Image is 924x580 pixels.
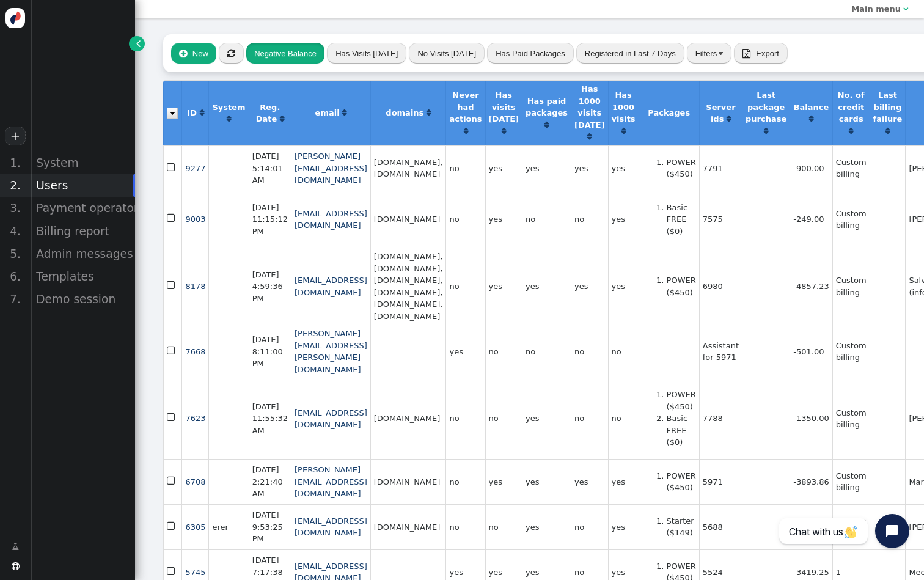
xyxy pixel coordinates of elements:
[252,335,283,368] span: [DATE] 8:11:00 PM
[489,90,519,123] b: Has visits [DATE]
[667,274,696,298] li: POWER ($450)
[706,103,735,124] b: Server ids
[522,191,571,248] td: no
[12,562,20,570] span: 
[719,52,723,55] img: trigger_black.png
[699,325,742,378] td: Assistant for 5971
[12,541,19,553] span: 
[31,197,135,219] div: Payment operators
[185,347,205,356] a: 7668
[522,248,571,325] td: yes
[587,133,592,141] span: Click to sort
[449,90,482,123] b: Never had actions
[167,160,177,175] span: 
[280,114,284,123] a: 
[544,120,549,130] a: 
[256,103,280,124] b: Reg. Date
[446,504,485,549] td: no
[734,43,788,64] button:  Export
[252,152,283,185] span: [DATE] 5:14:01 AM
[667,389,696,413] li: POWER ($450)
[487,43,573,64] button: Has Paid Packages
[571,191,607,248] td: no
[790,378,832,459] td: -1350.00
[185,568,205,577] span: 5745
[167,474,177,489] span: 
[832,459,870,504] td: Custom billing
[185,282,205,291] a: 8178
[280,115,284,123] span: Click to sort
[587,132,592,141] a: 
[571,145,607,191] td: yes
[252,465,283,498] span: [DATE] 2:21:40 AM
[252,402,288,435] span: [DATE] 11:55:32 AM
[200,108,204,117] a: 
[185,215,205,224] a: 9003
[522,145,571,191] td: yes
[790,504,832,549] td: -596.81
[129,36,144,51] a: 
[31,288,135,310] div: Demo session
[227,114,231,123] a: 
[667,202,696,238] li: Basic FREE ($0)
[574,84,604,130] b: Has 1000 visits [DATE]
[31,174,135,197] div: Users
[5,8,26,28] img: logo-icon.svg
[386,108,424,117] b: domains
[608,248,639,325] td: yes
[167,519,177,534] span: 
[571,378,607,459] td: no
[727,115,731,123] span: Click to sort
[485,459,522,504] td: yes
[886,127,890,135] span: Click to sort
[370,459,446,504] td: [DOMAIN_NAME]
[31,243,135,265] div: Admin messages
[746,90,787,123] b: Last package purchase
[873,90,903,123] b: Last billing failure
[522,504,571,549] td: yes
[608,325,639,378] td: no
[185,164,205,173] a: 9277
[187,108,197,117] b: ID
[667,156,696,180] li: POWER ($450)
[167,564,177,579] span: 
[699,504,742,549] td: 5688
[571,325,607,378] td: no
[185,523,205,532] a: 6305
[446,378,485,459] td: no
[31,220,135,243] div: Billing report
[794,103,829,112] b: Balance
[31,265,135,288] div: Templates
[136,37,141,50] span: 
[252,510,283,543] span: [DATE] 9:53:25 PM
[200,109,204,117] span: Click to sort
[295,465,367,498] a: [PERSON_NAME][EMAIL_ADDRESS][DOMAIN_NAME]
[522,325,571,378] td: no
[252,203,288,236] span: [DATE] 11:15:12 PM
[608,459,639,504] td: yes
[544,121,549,129] span: Click to sort
[832,504,870,549] td: Custom billing
[608,191,639,248] td: yes
[608,504,639,549] td: yes
[446,248,485,325] td: no
[522,459,571,504] td: yes
[446,325,485,378] td: yes
[446,191,485,248] td: no
[809,114,813,123] a: 
[809,115,813,123] span: Click to sort
[608,145,639,191] td: yes
[485,191,522,248] td: yes
[699,248,742,325] td: 6980
[485,504,522,549] td: no
[764,127,768,136] a: 
[212,103,245,112] b: System
[764,127,768,135] span: Click to sort
[571,504,607,549] td: no
[621,127,626,135] span: Click to sort
[370,248,446,325] td: [DOMAIN_NAME], [DOMAIN_NAME], [DOMAIN_NAME], [DOMAIN_NAME], [DOMAIN_NAME], [DOMAIN_NAME]
[295,209,367,230] a: [EMAIL_ADDRESS][DOMAIN_NAME]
